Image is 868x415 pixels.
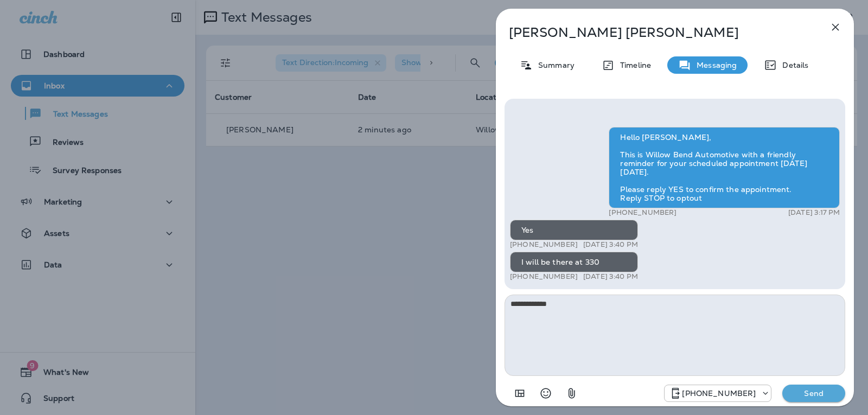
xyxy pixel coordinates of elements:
p: [DATE] 3:17 PM [788,208,840,217]
button: Send [782,385,845,402]
div: +1 (813) 497-4455 [665,387,771,400]
p: [DATE] 3:40 PM [583,272,638,281]
div: Yes [510,220,638,240]
p: [PHONE_NUMBER] [510,272,578,281]
p: Summary [533,61,575,69]
p: Send [791,388,837,398]
p: [PHONE_NUMBER] [609,208,676,217]
p: [PHONE_NUMBER] [682,389,756,398]
p: Details [777,61,808,69]
p: [PHONE_NUMBER] [510,240,578,249]
p: [DATE] 3:40 PM [583,240,638,249]
div: Hello [PERSON_NAME], This is Willow Bend Automotive with a friendly reminder for your scheduled a... [609,127,840,208]
div: I will be there at 330 [510,252,638,272]
button: Select an emoji [535,382,557,404]
p: [PERSON_NAME] [PERSON_NAME] [509,25,805,40]
p: Timeline [615,61,651,69]
p: Messaging [691,61,737,69]
button: Add in a premade template [509,382,531,404]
